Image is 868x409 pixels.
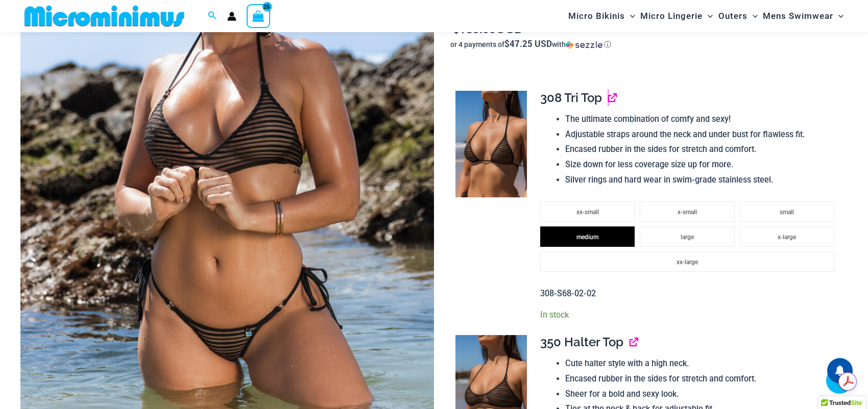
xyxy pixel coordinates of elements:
span: Menu Toggle [625,3,635,29]
div: or 4 payments of$47.25 USDwithSezzle Click to learn more about Sezzle [450,39,848,49]
a: Account icon link [227,12,236,21]
li: Encased rubber in the sides for stretch and comfort. [565,371,839,387]
li: Adjustable straps around the neck and under bust for flawless fit. [565,127,839,142]
li: small [740,201,834,222]
p: 308-S68-02-02 [540,286,839,301]
a: Mens SwimwearMenu ToggleMenu Toggle [760,3,846,29]
a: OutersMenu ToggleMenu Toggle [716,3,760,29]
p: In stock [540,310,839,320]
span: small [780,209,794,216]
span: x-large [778,234,796,241]
span: Mens Swimwear [763,3,833,29]
a: Search icon link [208,10,217,22]
li: The ultimate combination of comfy and sexy! [565,112,839,127]
div: or 4 payments of with [450,39,848,49]
span: Micro Bikinis [568,3,625,29]
nav: Site Navigation [564,2,848,31]
li: x-large [740,226,834,247]
span: $ [453,21,460,36]
li: Silver rings and hard wear in swim-grade stainless steel. [565,172,839,188]
span: large [681,234,694,241]
a: Micro LingerieMenu ToggleMenu Toggle [638,3,715,29]
img: Sezzle [566,40,602,49]
span: xx-large [677,259,698,266]
span: 308 Tri Top [540,90,602,105]
li: Sheer for a bold and sexy look. [565,387,839,402]
img: Tide Lines Black 308 Tri Top [455,91,526,197]
span: Menu Toggle [833,3,843,29]
span: $47.25 USD [504,38,552,49]
a: View Shopping Cart, 25 items [247,4,270,28]
span: x-small [678,209,697,216]
li: large [640,226,734,247]
span: 350 Halter Top [540,335,623,349]
li: medium [540,226,635,247]
span: Menu Toggle [703,3,713,29]
li: Cute halter style with a high neck. [565,356,839,371]
li: xx-large [540,251,834,272]
li: x-small [640,201,734,222]
span: Outers [718,3,748,29]
li: Size down for less coverage size up for more. [565,157,839,172]
span: Menu Toggle [748,3,758,29]
bdi: 189.00 [453,21,496,36]
li: Encased rubber in the sides for stretch and comfort. [565,142,839,157]
span: xx-small [576,209,599,216]
span: Micro Lingerie [640,3,703,29]
span: medium [576,234,598,241]
a: Micro BikinisMenu ToggleMenu Toggle [566,3,638,29]
li: xx-small [540,201,635,222]
img: MM SHOP LOGO FLAT [20,5,188,28]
